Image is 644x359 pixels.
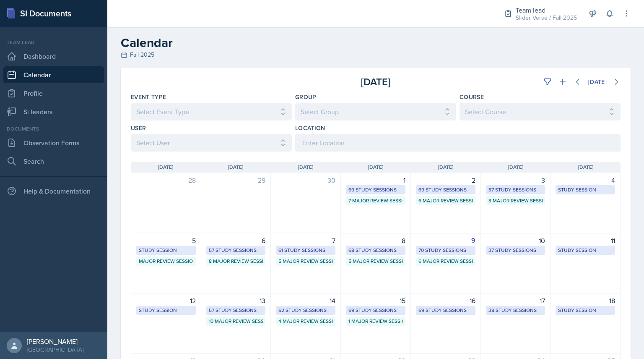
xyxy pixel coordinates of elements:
[209,257,263,265] div: 8 Major Review Sessions
[416,236,475,246] div: 9
[486,236,545,246] div: 10
[368,163,383,171] span: [DATE]
[3,103,104,120] a: Si leaders
[438,163,453,171] span: [DATE]
[488,307,543,314] div: 38 Study Sessions
[3,85,104,102] a: Profile
[583,75,612,89] button: [DATE]
[278,317,333,325] div: 4 Major Review Sessions
[121,50,631,59] div: Fall 2025
[488,246,543,254] div: 37 Study Sessions
[588,79,607,85] div: [DATE]
[418,186,473,194] div: 69 Study Sessions
[295,124,325,132] label: Location
[276,296,335,306] div: 14
[346,236,405,246] div: 8
[486,175,545,185] div: 3
[139,257,193,265] div: Major Review Session
[3,39,104,46] div: Team lead
[346,296,405,306] div: 15
[556,296,615,306] div: 18
[516,13,577,22] div: SI-der Verse / Fall 2025
[416,296,475,306] div: 16
[418,307,473,314] div: 69 Study Sessions
[298,163,313,171] span: [DATE]
[486,296,545,306] div: 17
[276,236,335,246] div: 7
[294,74,457,89] div: [DATE]
[418,197,473,204] div: 6 Major Review Sessions
[508,163,523,171] span: [DATE]
[206,236,266,246] div: 6
[295,93,317,101] label: Group
[209,317,263,325] div: 10 Major Review Sessions
[131,93,166,101] label: Event Type
[136,296,196,306] div: 12
[418,246,473,254] div: 70 Study Sessions
[556,175,615,185] div: 4
[228,163,243,171] span: [DATE]
[139,307,193,314] div: Study Session
[3,183,104,199] div: Help & Documentation
[418,257,473,265] div: 6 Major Review Sessions
[3,153,104,170] a: Search
[27,346,83,354] div: [GEOGRAPHIC_DATA]
[3,66,104,83] a: Calendar
[348,197,403,204] div: 7 Major Review Sessions
[556,236,615,246] div: 11
[139,246,193,254] div: Study Session
[158,163,173,171] span: [DATE]
[416,175,475,185] div: 2
[348,307,403,314] div: 69 Study Sessions
[206,175,266,185] div: 29
[276,175,335,185] div: 30
[348,186,403,194] div: 69 Study Sessions
[136,236,196,246] div: 5
[488,197,543,204] div: 3 Major Review Sessions
[278,307,333,314] div: 62 Study Sessions
[3,48,104,65] a: Dashboard
[278,246,333,254] div: 61 Study Sessions
[578,163,593,171] span: [DATE]
[348,257,403,265] div: 5 Major Review Sessions
[209,246,263,254] div: 57 Study Sessions
[558,246,613,254] div: Study Session
[121,35,631,50] h2: Calendar
[516,5,577,15] div: Team lead
[131,124,146,132] label: User
[3,125,104,133] div: Documents
[348,246,403,254] div: 68 Study Sessions
[558,307,613,314] div: Study Session
[295,134,621,152] input: Enter Location
[558,186,613,194] div: Study Session
[278,257,333,265] div: 5 Major Review Sessions
[206,296,266,306] div: 13
[209,307,263,314] div: 57 Study Sessions
[348,317,403,325] div: 1 Major Review Session
[346,175,405,185] div: 1
[460,93,484,101] label: Course
[136,175,196,185] div: 28
[27,337,83,346] div: [PERSON_NAME]
[3,134,104,151] a: Observation Forms
[488,186,543,194] div: 37 Study Sessions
